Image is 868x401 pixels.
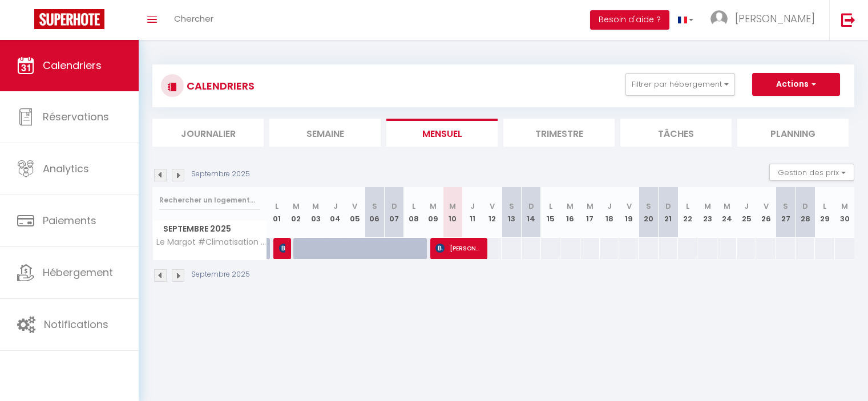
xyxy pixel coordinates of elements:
[835,187,854,238] th: 30
[430,201,437,212] abbr: M
[796,187,815,238] th: 28
[627,201,632,212] abbr: V
[620,119,732,147] li: Tâches
[503,119,615,147] li: Trimestre
[155,238,269,246] span: Le Margot #Climatisation #Wifi #Balcon
[159,190,260,210] input: Rechercher un logement...
[697,187,717,238] th: 23
[522,187,541,238] th: 14
[43,110,109,124] span: Réservations
[619,187,639,238] th: 19
[275,201,278,212] abbr: L
[43,161,89,176] span: Analytics
[312,201,319,212] abbr: M
[44,317,108,331] span: Notifications
[490,201,495,212] abbr: V
[744,201,749,212] abbr: J
[549,201,552,212] abbr: L
[752,73,840,96] button: Actions
[43,213,96,228] span: Paiements
[783,201,788,212] abbr: S
[279,237,285,259] span: [PERSON_NAME]
[191,169,250,180] p: Septembre 2025
[404,187,423,238] th: 08
[43,58,102,72] span: Calendriers
[646,201,651,212] abbr: S
[704,201,711,212] abbr: M
[802,201,808,212] abbr: D
[463,187,482,238] th: 11
[625,73,735,96] button: Filtrer par hébergement
[590,10,669,30] button: Besoin d'aide ?
[769,164,854,181] button: Gestion des prix
[639,187,658,238] th: 20
[184,73,255,99] h3: CALENDRIERS
[528,201,534,212] abbr: D
[737,119,849,147] li: Planning
[372,201,377,212] abbr: S
[735,11,815,26] span: [PERSON_NAME]
[509,201,514,212] abbr: S
[724,201,730,212] abbr: M
[841,13,855,27] img: logout
[470,201,475,212] abbr: J
[710,10,728,27] img: ...
[482,187,502,238] th: 12
[43,265,113,280] span: Hébergement
[541,187,560,238] th: 15
[600,187,619,238] th: 18
[607,201,612,212] abbr: J
[269,119,381,147] li: Semaine
[764,201,769,212] abbr: V
[386,119,498,147] li: Mensuel
[665,201,671,212] abbr: D
[717,187,737,238] th: 24
[286,187,306,238] th: 02
[449,201,456,212] abbr: M
[333,201,338,212] abbr: J
[587,201,594,212] abbr: M
[560,187,580,238] th: 16
[412,201,415,212] abbr: L
[267,187,286,238] th: 01
[815,187,834,238] th: 29
[756,187,776,238] th: 26
[841,201,848,212] abbr: M
[580,187,600,238] th: 17
[502,187,521,238] th: 13
[352,201,357,212] abbr: V
[34,9,104,29] img: Super Booking
[306,187,325,238] th: 03
[152,119,264,147] li: Journalier
[678,187,697,238] th: 22
[384,187,403,238] th: 07
[174,13,213,25] span: Chercher
[435,237,481,259] span: [PERSON_NAME]
[391,201,397,212] abbr: D
[191,269,250,280] p: Septembre 2025
[345,187,365,238] th: 05
[659,187,678,238] th: 21
[567,201,574,212] abbr: M
[365,187,384,238] th: 06
[443,187,462,238] th: 10
[153,221,267,237] span: Septembre 2025
[325,187,345,238] th: 04
[823,201,826,212] abbr: L
[737,187,756,238] th: 25
[686,201,689,212] abbr: L
[776,187,796,238] th: 27
[293,201,300,212] abbr: M
[423,187,443,238] th: 09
